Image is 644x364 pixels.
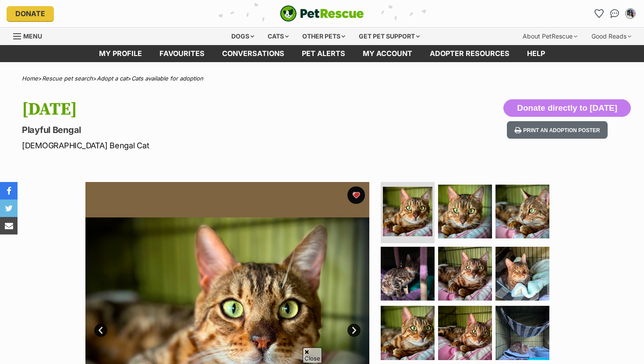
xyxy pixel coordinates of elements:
a: Help [518,45,554,62]
div: Cats [262,28,295,45]
button: favourite [347,186,365,204]
a: Cats available for adoption [131,75,203,82]
img: Photo of Raja [438,247,492,301]
div: Good Reads [585,28,637,45]
a: Adopter resources [421,45,518,62]
a: My profile [90,45,151,62]
a: Donate [7,6,54,21]
a: conversations [213,45,293,62]
p: [DEMOGRAPHIC_DATA] Bengal Cat [22,140,393,151]
div: About PetRescue [517,28,584,45]
ul: Account quick links [592,7,637,21]
a: Conversations [608,7,622,21]
img: Photo of Raja [381,306,435,360]
a: My account [354,45,421,62]
span: Close [303,347,322,363]
img: chat-41dd97257d64d25036548639549fe6c8038ab92f7586957e7f3b1b290dea8141.svg [610,9,619,18]
img: Photo of Raja [495,306,549,360]
img: Photo of Raja [381,247,435,301]
a: Next [347,324,361,337]
div: Get pet support [353,28,426,45]
img: Photo of Raja [495,185,549,238]
a: Favourites [151,45,213,62]
button: My account [623,7,637,21]
img: Photo of Raja [438,306,492,360]
a: Home [22,75,38,82]
h1: [DATE] [22,99,393,119]
a: Rescue pet search [42,75,93,82]
a: Prev [94,324,107,337]
div: Dogs [225,28,260,45]
a: Adopt a cat [97,75,127,82]
a: Pet alerts [293,45,354,62]
button: Donate directly to [DATE] [503,99,631,117]
span: Menu [23,32,42,40]
button: Print an adoption poster [507,121,608,139]
img: Tasnim Uddin profile pic [626,9,635,18]
img: Photo of Raja [495,247,549,301]
a: Menu [13,28,48,43]
img: Photo of Raja [438,185,492,238]
p: Playful Bengal [22,124,393,136]
a: PetRescue [280,5,364,22]
img: Photo of Raja [383,187,432,236]
a: Favourites [592,7,606,21]
div: Other pets [296,28,351,45]
img: logo-cat-932fe2b9b8326f06289b0f2fb663e598f794de774fb13d1741a6617ecf9a85b4.svg [280,5,364,22]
